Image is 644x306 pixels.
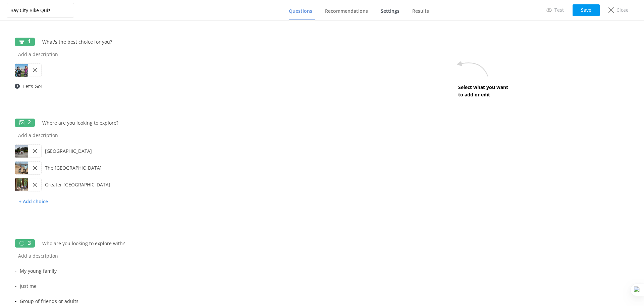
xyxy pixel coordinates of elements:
p: Select what you want to add or edit [458,84,508,99]
div: 3 [15,239,35,248]
input: Choice [16,263,302,278]
input: Add a title [39,34,264,49]
span: Results [412,8,429,14]
div: 1 [15,38,35,46]
input: Add a description [42,160,298,175]
input: Choice [16,278,302,294]
input: Add a description [15,47,308,62]
input: Add a description [42,177,298,192]
input: Add a title [39,115,264,130]
p: Close [616,6,629,14]
p: + Add choice [15,196,52,208]
div: - [15,278,308,294]
p: Test [554,6,564,14]
input: Add a title [39,236,264,251]
input: Add a description [15,128,308,143]
a: Test [542,4,569,16]
div: 2 [15,119,35,127]
div: - [15,263,308,278]
span: Recommendations [325,8,368,14]
span: Settings [381,8,399,14]
button: Save [573,4,600,16]
input: Add a description [42,143,298,159]
input: Add a description [15,248,308,263]
input: Add a call to action [20,79,308,94]
span: Questions [289,8,312,14]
